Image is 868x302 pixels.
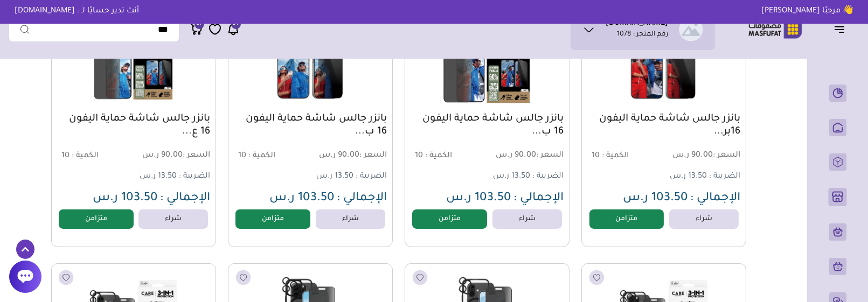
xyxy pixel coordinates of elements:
a: بانزر جالس شاشة حماية اليفون 16 ب... [411,113,564,138]
span: السعر : [183,151,210,160]
img: 241.625-241.6252024-09-12-66e2d9ad992a8.png [588,19,740,110]
span: 10 [592,152,600,160]
span: الضريبة : [709,172,740,181]
img: 241.625-241.6252024-09-12-66e2d9a5733c9.png [58,19,210,110]
span: 90.00 ر.س [665,151,740,161]
p: 👋 مرحبًا [PERSON_NAME] [753,5,862,17]
span: 21 [197,19,202,29]
span: 10 [61,152,70,160]
span: 103.50 ر.س [269,192,335,205]
a: شراء [492,209,562,229]
span: 10 [415,152,423,160]
p: رقم المتجر : 1078 [617,30,669,40]
span: 103.50 ر.س [446,192,511,205]
a: شراء [669,209,739,229]
a: 34 [227,23,240,36]
a: متزامن [235,209,310,229]
span: الكمية : [72,152,99,160]
span: 13.50 ر.س [670,172,707,181]
span: 10 [238,152,246,160]
span: 103.50 ر.س [623,192,688,205]
a: شراء [138,209,208,229]
a: بانزر جالس شاشة حماية اليفون 16بر... [587,113,740,138]
img: 241.625-241.6252024-09-12-66e2d9a808fa4.png [234,19,386,110]
a: 21 [190,23,203,36]
span: الإجمالي : [160,192,210,205]
span: الكمية : [425,152,452,160]
span: الضريبة : [179,172,210,181]
a: بانزر جالس شاشة حماية اليفون 16 ع... [57,113,210,138]
span: الإجمالي : [690,192,740,205]
a: متزامن [589,209,664,229]
a: بانزر جالس شاشة حماية اليفون 16 ب... [234,113,387,138]
span: الضريبة : [356,172,387,181]
span: الكمية : [602,152,629,160]
span: 103.50 ر.س [93,192,158,205]
img: eShop.sa [679,17,703,41]
a: متزامن [412,209,487,229]
span: 90.00 ر.س [311,151,387,161]
a: شراء [316,209,385,229]
span: السعر : [536,151,564,160]
h1: [DOMAIN_NAME] [606,19,669,30]
span: 34 [233,19,239,29]
span: الإجمالي : [337,192,387,205]
span: 13.50 ر.س [316,172,353,181]
span: الإجمالي : [513,192,564,205]
span: 90.00 ر.س [488,151,564,161]
span: 13.50 ر.س [140,172,177,181]
img: Logo [741,19,810,40]
span: الضريبة : [532,172,564,181]
span: السعر : [713,151,740,160]
span: الكمية : [248,152,275,160]
span: 90.00 ر.س [135,151,210,161]
img: 241.625-241.6252024-09-12-66e2d9ab5b986.png [404,15,571,114]
a: متزامن [59,209,134,229]
p: أنت تدير حسابًا لـ : [DOMAIN_NAME] [6,5,147,17]
span: 13.50 ر.س [493,172,530,181]
span: السعر : [359,151,387,160]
